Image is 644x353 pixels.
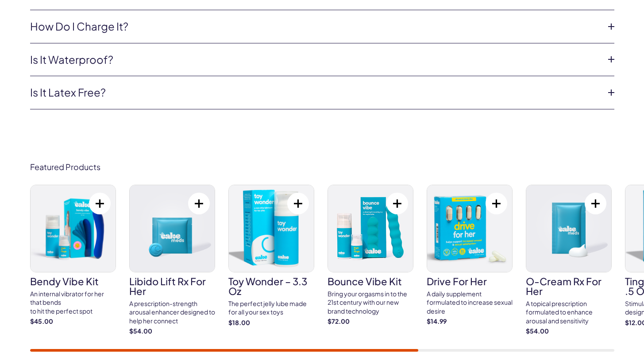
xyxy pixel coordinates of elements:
div: A prescription-strength arousal enhancer designed to help her connect [129,299,215,326]
strong: $14.99 [427,317,513,326]
img: O-Cream Rx for Her [526,185,611,272]
strong: $72.00 [328,317,413,326]
img: Bendy Vibe Kit [31,185,116,272]
img: Libido Lift Rx For Her [130,185,215,272]
img: bounce vibe kit [328,185,413,272]
strong: $54.00 [526,327,612,336]
h3: bounce vibe kit [328,276,413,286]
a: bounce vibe kit bounce vibe kit Bring your orgasms in to the 21st century with our new brand tech... [328,185,413,326]
a: O-Cream Rx for Her O-Cream Rx for Her A topical prescription formulated to enhance arousal and se... [526,185,612,336]
a: Is it waterproof? [30,52,600,67]
img: drive for her [427,185,512,272]
strong: $18.00 [228,318,314,327]
h3: Toy Wonder – 3.3 oz [228,276,314,296]
a: Is it latex free? [30,85,600,100]
h3: drive for her [427,276,513,286]
img: Toy Wonder – 3.3 oz [229,185,314,272]
a: drive for her drive for her A daily supplement formulated to increase sexual desire $14.99 [427,185,513,326]
a: Toy Wonder – 3.3 oz Toy Wonder – 3.3 oz The perfect jelly lube made for all your sex toys $18.00 [228,185,314,327]
div: A daily supplement formulated to increase sexual desire [427,290,513,316]
div: An internal vibrator for her that bends to hit the perfect spot [30,290,116,316]
h3: Bendy Vibe Kit [30,276,116,286]
a: Bendy Vibe Kit Bendy Vibe Kit An internal vibrator for her that bendsto hit the perfect spot $45.00 [30,185,116,326]
strong: $54.00 [129,327,215,336]
h3: O-Cream Rx for Her [526,276,612,296]
div: Bring your orgasms in to the 21st century with our new brand technology [328,290,413,316]
a: How do I charge it? [30,19,600,34]
a: Libido Lift Rx For Her Libido Lift Rx For Her A prescription-strength arousal enhancer designed t... [129,185,215,336]
h3: Libido Lift Rx For Her [129,276,215,296]
div: A topical prescription formulated to enhance arousal and sensitivity [526,299,612,326]
div: The perfect jelly lube made for all your sex toys [228,299,314,317]
strong: $45.00 [30,317,116,326]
